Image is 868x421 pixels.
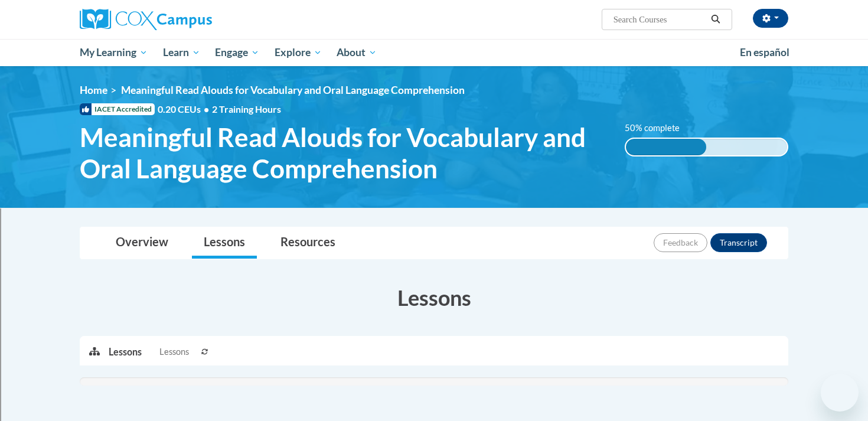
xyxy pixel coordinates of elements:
[163,45,200,60] span: Learn
[72,39,155,66] a: My Learning
[215,45,259,60] span: Engage
[155,39,208,66] a: Learn
[329,39,385,66] a: About
[612,12,707,27] input: Search Courses
[80,122,607,184] span: Meaningful Read Alouds for Vocabulary and Oral Language Comprehension
[337,45,377,60] span: About
[740,46,789,58] span: En español
[62,39,806,66] div: Main menu
[158,103,212,116] span: 0.20 CEUs
[121,84,465,96] span: Meaningful Read Alouds for Vocabulary and Oral Language Comprehension
[707,12,725,27] button: Search
[80,45,148,60] span: My Learning
[732,40,797,65] a: En español
[753,9,788,28] button: Account Settings
[626,139,707,155] div: 50% complete
[212,103,281,115] span: 2 Training Hours
[204,103,209,115] span: •
[625,122,693,135] label: 50% complete
[267,39,329,66] a: Explore
[207,39,267,66] a: Engage
[80,9,304,30] a: Cox Campus
[80,103,155,115] span: IACET Accredited
[821,374,859,412] iframe: Button to launch messaging window
[275,45,322,60] span: Explore
[80,84,107,96] a: Home
[80,9,212,30] img: Cox Campus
